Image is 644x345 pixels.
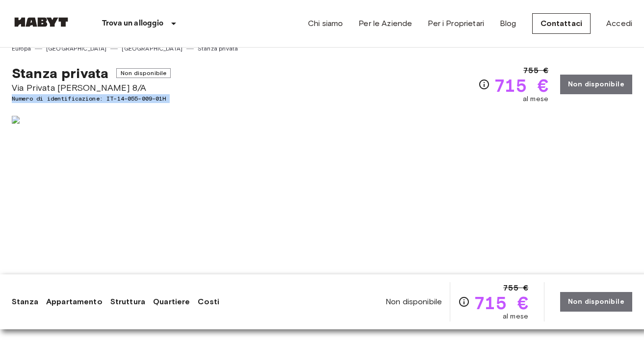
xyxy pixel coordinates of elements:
[523,94,548,104] span: al mese
[503,312,528,321] span: al mese
[386,296,442,307] span: Non disponibile
[359,18,412,29] a: Per le Aziende
[110,296,145,308] a: Struttura
[458,296,470,308] svg: Verifica i dettagli delle spese nella sezione 'Riassunto dei Costi'. Si prega di notare che gli s...
[523,65,548,77] span: 755 €
[12,81,171,94] span: Via Privata [PERSON_NAME] 8/A
[46,44,107,53] a: [GEOGRAPHIC_DATA]
[12,296,38,308] a: Stanza
[12,44,31,53] a: Europa
[12,65,108,81] span: Stanza privata
[12,17,71,27] img: Habyt
[500,18,516,29] a: Blog
[474,294,528,312] span: 715 €
[503,282,528,294] span: 755 €
[46,296,103,308] a: Appartamento
[606,18,632,29] a: Accedi
[198,44,238,53] a: Stanza privata
[12,94,171,103] span: Numero di identificazione: IT-14-055-009-01H
[198,296,219,308] a: Costi
[532,13,591,34] a: Contattaci
[122,44,182,53] a: [GEOGRAPHIC_DATA]
[153,296,190,308] a: Quartiere
[308,18,343,29] a: Chi siamo
[428,18,484,29] a: Per i Proprietari
[102,18,164,29] p: Trova un alloggio
[494,77,548,94] span: 715 €
[478,79,490,90] svg: Verifica i dettagli delle spese nella sezione 'Riassunto dei Costi'. Si prega di notare che gli s...
[116,68,171,78] span: Non disponibile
